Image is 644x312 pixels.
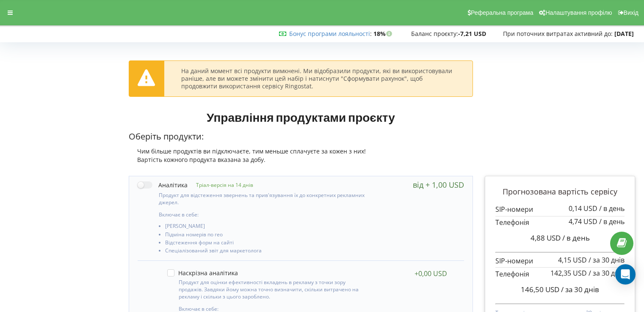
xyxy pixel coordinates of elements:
[589,268,625,278] span: / за 30 днів
[165,232,366,240] li: Підміна номерів по гео
[129,156,473,164] div: Вартість кожного продукта вказана за добу.
[129,131,473,143] p: Оберіть продукти:
[159,192,366,206] p: Продукт для відстеження звернень та прив'язування їх до конкретних рекламних джерел.
[165,240,366,248] li: Відстеження форм на сайті
[188,181,253,189] p: Тріал-версія на 14 днів
[129,109,473,125] h1: Управління продуктами проєкту
[599,217,625,226] span: / в день
[495,269,625,279] p: Телефонія
[614,30,634,38] strong: [DATE]
[165,248,366,256] li: Спеціалізований звіт для маркетолога
[615,264,636,285] div: Open Intercom Messenger
[503,30,613,38] span: При поточних витратах активний до:
[545,9,612,16] span: Налаштування профілю
[495,186,625,197] p: Прогнозована вартість сервісу
[181,67,456,90] div: На даний момент всі продукти вимкнені. Ми відобразили продукти, які ви використовували раніше, ал...
[561,285,599,294] span: / за 30 днів
[589,255,625,265] span: / за 30 днів
[165,223,366,231] li: [PERSON_NAME]
[289,30,372,38] span: :
[415,269,447,278] div: +0,00 USD
[167,269,238,276] label: Наскрізна аналітика
[373,30,394,38] strong: 18%
[569,217,597,226] span: 4,74 USD
[558,255,587,265] span: 4,15 USD
[569,204,597,213] span: 0,14 USD
[599,204,625,213] span: / в день
[413,181,464,189] div: від + 1,00 USD
[411,30,458,38] span: Баланс проєкту:
[495,205,625,214] p: SIP-номери
[550,268,587,278] span: 142,35 USD
[624,9,638,16] span: Вихід
[159,211,366,218] p: Включає в себе:
[521,285,559,294] span: 146,50 USD
[471,9,533,16] span: Реферальна програма
[495,218,625,227] p: Телефонія
[495,256,625,266] p: SIP-номери
[179,279,363,300] p: Продукт для оцінки ефективності вкладень в рекламу з точки зору продажів. Завдяки йому можна точн...
[289,30,370,38] a: Бонус програми лояльності
[129,147,473,156] div: Чим більше продуктів ви підключаєте, тим меньше сплачуєте за кожен з них!
[138,181,188,189] label: Аналітика
[562,233,590,243] span: / в день
[531,233,561,243] span: 4,88 USD
[458,30,486,38] strong: -7,21 USD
